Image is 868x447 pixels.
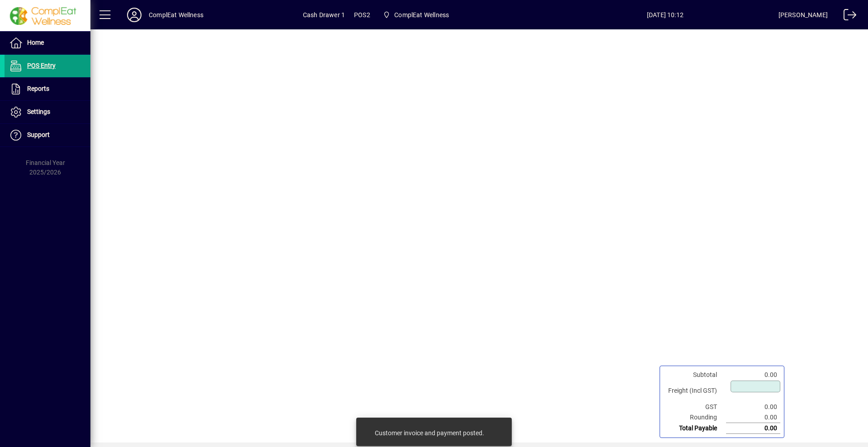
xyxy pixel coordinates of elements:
[726,370,780,380] td: 0.00
[27,85,49,92] span: Reports
[837,2,857,31] a: Logout
[552,8,778,22] span: [DATE] 10:12
[149,8,203,22] div: ComplEat Wellness
[5,32,90,54] a: Home
[120,7,149,23] button: Profile
[664,423,726,434] td: Total Payable
[27,108,50,115] span: Settings
[726,402,780,412] td: 0.00
[5,78,90,100] a: Reports
[303,8,345,22] span: Cash Drawer 1
[664,380,726,402] td: Freight (Incl GST)
[5,101,90,123] a: Settings
[5,124,90,146] a: Support
[354,8,370,22] span: POS2
[726,412,780,423] td: 0.00
[664,370,726,380] td: Subtotal
[27,62,56,69] span: POS Entry
[664,402,726,412] td: GST
[27,39,44,46] span: Home
[375,428,484,438] div: Customer invoice and payment posted.
[778,8,828,22] div: [PERSON_NAME]
[726,423,780,434] td: 0.00
[394,8,449,22] span: ComplEat Wellness
[664,412,726,423] td: Rounding
[379,7,453,23] span: ComplEat Wellness
[27,131,50,138] span: Support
